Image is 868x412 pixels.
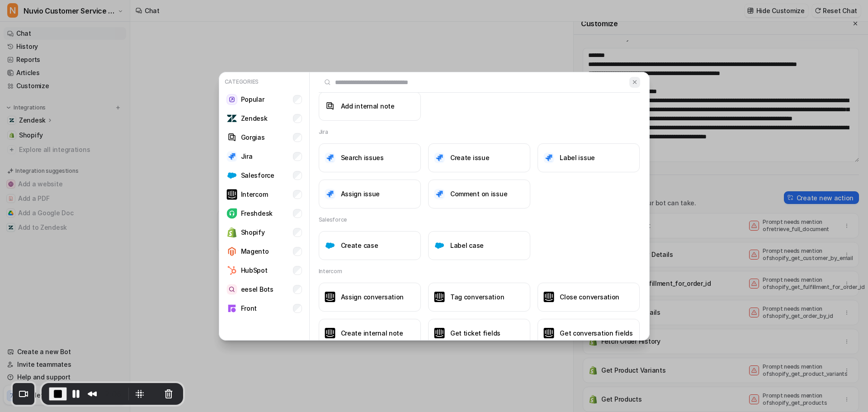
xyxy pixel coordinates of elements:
[543,292,554,302] img: Close conversation
[319,92,421,121] button: Add internal noteAdd internal note
[319,319,421,348] button: Create internal noteCreate internal note
[319,216,347,224] h2: Salesforce
[538,319,640,348] button: Get conversation fieldsGet conversation fields
[319,283,421,312] button: Assign conversationAssign conversation
[241,208,273,218] p: Freshdesk
[241,152,253,161] p: Jira
[560,292,619,302] h3: Close conversation
[428,231,530,260] button: Label caseLabel case
[241,303,257,313] p: Front
[325,152,335,163] img: Search issues
[428,283,530,312] button: Tag conversationTag conversation
[434,292,445,302] img: Tag conversation
[434,189,445,199] img: Comment on issue
[450,189,508,199] h3: Comment on issue
[538,143,640,172] button: Label issueLabel issue
[223,76,306,88] p: Categories
[341,328,403,338] h3: Create internal note
[543,328,554,338] img: Get conversation fields
[538,283,640,312] button: Close conversationClose conversation
[450,328,500,338] h3: Get ticket fields
[319,143,421,172] button: Search issuesSearch issues
[325,292,335,302] img: Assign conversation
[241,95,264,104] p: Popular
[319,231,421,260] button: Create caseCreate case
[434,328,445,338] img: Get ticket fields
[450,292,505,302] h3: Tag conversation
[560,153,595,162] h3: Label issue
[325,189,335,199] img: Assign issue
[325,240,335,251] img: Create case
[325,101,335,111] img: Add internal note
[341,189,380,199] h3: Assign issue
[428,180,530,208] button: Comment on issueComment on issue
[241,189,268,199] p: Intercom
[341,101,395,111] h3: Add internal note
[428,319,530,348] button: Get ticket fieldsGet ticket fields
[241,133,265,142] p: Gorgias
[560,328,633,338] h3: Get conversation fields
[241,265,268,275] p: HubSpot
[341,292,404,302] h3: Assign conversation
[241,246,269,256] p: Magento
[319,267,342,275] h2: Intercom
[450,241,484,250] h3: Label case
[241,284,274,294] p: eesel Bots
[241,114,268,123] p: Zendesk
[434,240,445,251] img: Label case
[450,153,490,162] h3: Create issue
[325,328,335,338] img: Create internal note
[428,143,530,172] button: Create issueCreate issue
[241,227,265,237] p: Shopify
[341,241,378,250] h3: Create case
[319,128,328,136] h2: Jira
[241,170,274,180] p: Salesforce
[543,152,554,163] img: Label issue
[319,180,421,208] button: Assign issueAssign issue
[341,153,384,162] h3: Search issues
[434,152,445,163] img: Create issue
